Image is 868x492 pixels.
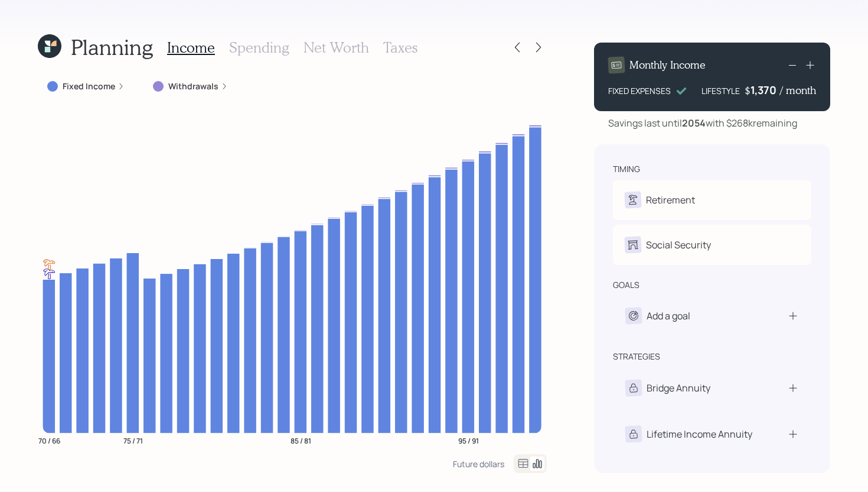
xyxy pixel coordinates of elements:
[453,458,504,470] div: Future dollars
[71,34,153,60] h1: Planning
[304,39,369,56] h3: Net Worth
[38,435,60,445] tspan: 70 / 66
[167,39,215,56] h3: Income
[613,351,660,362] div: strategies
[647,381,710,395] div: Bridge Annuity
[646,193,695,207] div: Retirement
[613,163,640,175] div: timing
[291,435,311,445] tspan: 85 / 81
[701,85,740,97] div: LIFESTYLE
[608,116,797,130] div: Savings last until with $268k remaining
[629,59,706,72] h4: Monthly Income
[458,435,479,445] tspan: 95 / 91
[745,84,750,97] h4: $
[608,85,671,97] div: FIXED EXPENSES
[647,309,690,323] div: Add a goal
[63,80,115,92] label: Fixed Income
[613,279,639,291] div: goals
[750,83,780,97] div: 1,370
[646,238,711,252] div: Social Security
[383,39,417,56] h3: Taxes
[123,435,143,445] tspan: 75 / 71
[780,84,816,97] h4: / month
[647,427,752,441] div: Lifetime Income Annuity
[168,80,218,92] label: Withdrawals
[229,39,289,56] h3: Spending
[682,116,706,130] b: 2054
